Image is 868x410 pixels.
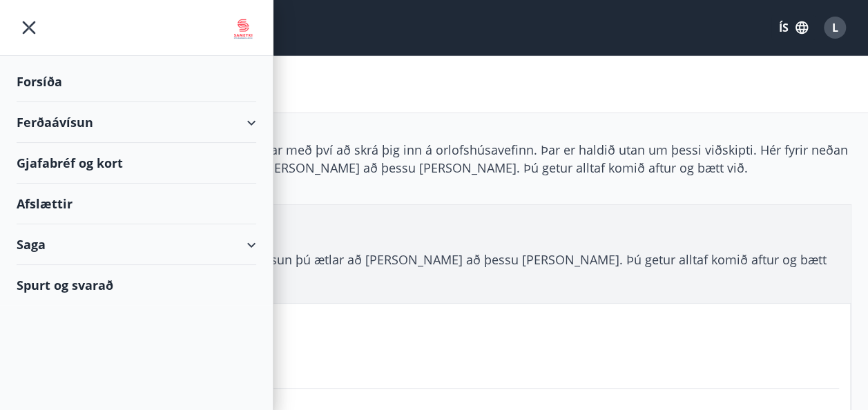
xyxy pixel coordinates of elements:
div: Afslættir [17,184,256,224]
span: Hér fyrir neðan sérðu hversu háa ferðaávísun þú ætlar að [PERSON_NAME] að þessu [PERSON_NAME]. Þú... [28,251,827,286]
div: Ferðaávísun [17,102,256,143]
button: menu [17,15,41,40]
img: union_logo [230,15,256,43]
div: Gjafabréf og kort [17,143,256,184]
div: Spurt og svarað [17,265,256,305]
div: Forsíða [17,61,256,102]
div: Saga [17,224,256,265]
button: L [818,11,851,44]
h3: Útreikningar [28,222,840,245]
button: ÍS [771,15,816,40]
span: L [832,20,838,35]
p: Þú getur alltaf fylgst með stöðu ávísunarinnar með því að skrá þig inn á orlofshúsavefinn. Þar er... [17,141,851,177]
